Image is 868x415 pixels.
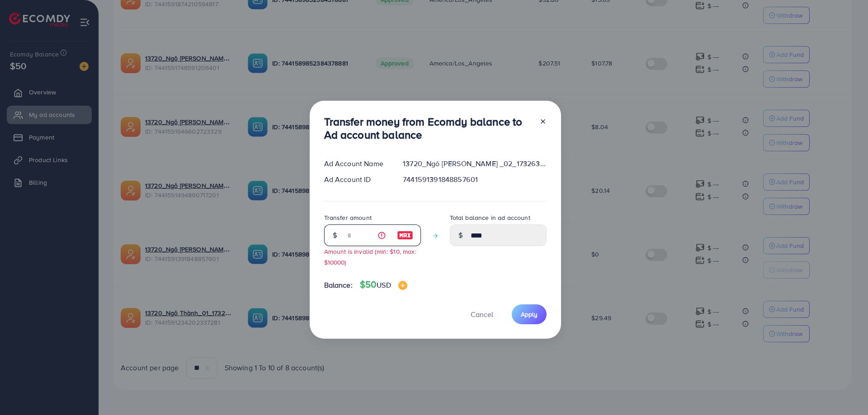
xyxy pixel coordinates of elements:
[324,115,532,141] h3: Transfer money from Ecomdy balance to Ad account balance
[317,159,396,169] div: Ad Account Name
[397,230,413,241] img: image
[459,304,505,324] button: Cancel
[324,280,353,290] span: Balance:
[377,280,391,290] span: USD
[521,310,538,319] span: Apply
[512,304,547,324] button: Apply
[324,247,416,266] small: Amount is invalid (min: $10, max: $10000)
[830,374,861,408] iframe: Chat
[398,281,407,290] img: image
[317,174,396,185] div: Ad Account ID
[360,279,407,290] h4: $50
[396,159,553,169] div: 13720_Ngô [PERSON_NAME] _02_1732630523463
[450,213,530,222] label: Total balance in ad account
[471,309,493,319] span: Cancel
[324,213,372,222] label: Transfer amount
[396,174,553,185] div: 7441591391848857601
